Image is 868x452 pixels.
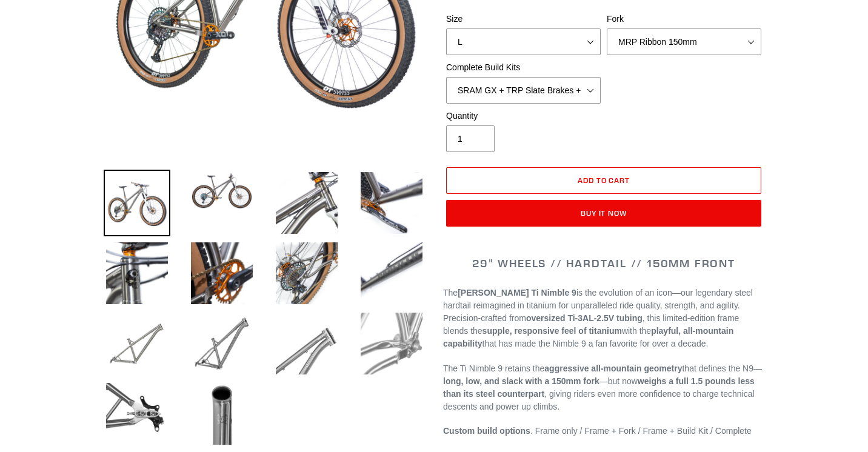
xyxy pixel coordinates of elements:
p: . Frame only / Frame + Fork / Frame + Build Kit / Complete [443,425,764,437]
strong: aggressive all-mountain geometry [544,364,682,373]
p: The is the evolution of an icon—our legendary steel hardtail reimagined in titanium for unparalle... [443,287,764,350]
strong: supple, responsive feel of titanium [482,326,622,336]
label: Quantity [446,110,601,122]
img: Load image into Gallery viewer, TI NIMBLE 9 [273,170,340,236]
img: Load image into Gallery viewer, TI NIMBLE 9 [358,310,425,377]
p: The Ti Nimble 9 retains the that defines the N9— —but now , giving riders even more confidence to... [443,362,764,413]
label: Fork [607,13,761,25]
img: Load image into Gallery viewer, TI NIMBLE 9 [273,240,340,307]
span: 29" WHEELS // HARDTAIL // 150MM FRONT [472,256,735,270]
strong: weighs a full 1.5 pounds less than its steel counterpart [443,376,755,399]
span: Add to cart [578,176,630,185]
label: Complete Build Kits [446,61,601,74]
strong: oversized Ti-3AL-2.5V tubing [526,313,643,323]
button: Buy it now [446,200,761,227]
label: Size [446,13,601,25]
img: Load image into Gallery viewer, TI NIMBLE 9 [104,170,170,236]
strong: Custom build options [443,426,530,436]
img: Load image into Gallery viewer, TI NIMBLE 9 [358,240,425,307]
strong: [PERSON_NAME] Ti Nimble 9 [458,288,576,297]
img: Load image into Gallery viewer, TI NIMBLE 9 [104,381,170,447]
img: Load image into Gallery viewer, TI NIMBLE 9 [189,170,255,212]
img: Load image into Gallery viewer, TI NIMBLE 9 [104,240,170,307]
img: Load image into Gallery viewer, TI NIMBLE 9 [358,170,425,236]
strong: long, low, and slack with a 150mm fork [443,376,599,386]
img: Load image into Gallery viewer, TI NIMBLE 9 [189,240,255,307]
img: Load image into Gallery viewer, TI NIMBLE 9 [273,310,340,377]
img: Load image into Gallery viewer, TI NIMBLE 9 [189,310,255,377]
img: Load image into Gallery viewer, TI NIMBLE 9 [104,310,170,377]
img: Load image into Gallery viewer, TI NIMBLE 9 [189,381,255,447]
button: Add to cart [446,167,761,194]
